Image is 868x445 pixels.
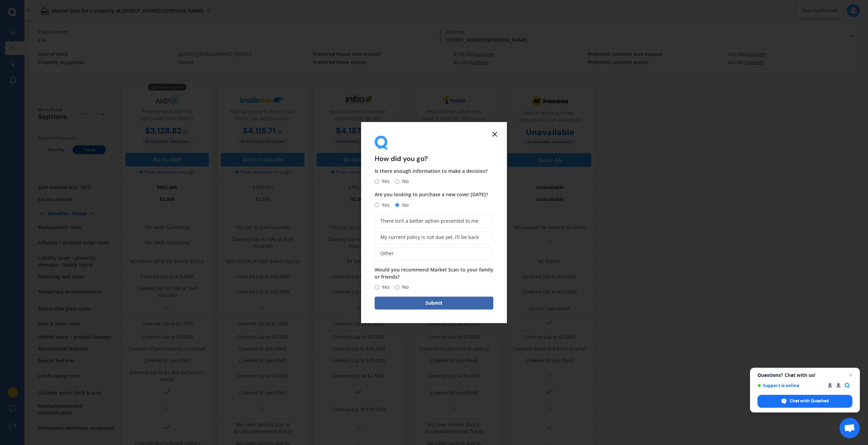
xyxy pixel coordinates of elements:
[379,283,390,291] span: Yes
[790,398,829,404] span: Chat with Quashed
[380,218,478,224] span: There isn’t a better option presented to me
[375,136,493,162] div: How did you go?
[840,418,860,438] a: Open chat
[375,203,379,207] input: Yes
[399,283,409,291] span: No
[757,372,852,378] span: Questions? Chat with us!
[375,179,379,184] input: Yes
[395,179,399,184] input: No
[380,251,394,257] span: Other
[379,178,390,186] span: Yes
[380,235,479,240] span: My current policy is not due yet, I’ll be back
[375,266,493,280] span: Would you recommend Market Scan to your family or friends?
[375,297,493,309] button: Submit
[399,178,409,186] span: No
[375,168,488,175] span: Is there enough information to make a decision?
[375,285,379,289] input: Yes
[395,285,399,289] input: No
[395,203,399,207] input: No
[399,201,409,209] span: No
[757,395,852,408] span: Chat with Quashed
[379,201,390,209] span: Yes
[375,191,488,198] span: Are you looking to purchase a new cover [DATE]?
[757,383,823,388] span: Support is online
